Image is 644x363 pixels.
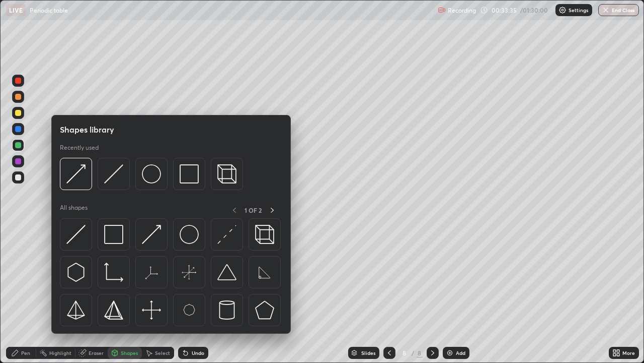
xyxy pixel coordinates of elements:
[60,124,114,136] h5: Shapes library
[456,350,465,355] div: Add
[558,6,567,14] img: class-settings-icons
[142,263,161,282] img: svg+xml;charset=utf-8,%3Csvg%20xmlns%3D%22http%3A%2F%2Fwww.w3.org%2F2000%2Fsvg%22%20width%3D%2265...
[598,4,639,16] button: End Class
[89,350,104,355] div: Eraser
[60,204,88,216] p: All shapes
[60,144,99,152] p: Recently used
[448,7,476,14] p: Recording
[569,8,588,13] p: Settings
[142,164,161,184] img: svg+xml;charset=utf-8,%3Csvg%20xmlns%3D%22http%3A%2F%2Fwww.w3.org%2F2000%2Fsvg%22%20width%3D%2236...
[104,225,123,244] img: svg+xml;charset=utf-8,%3Csvg%20xmlns%3D%22http%3A%2F%2Fwww.w3.org%2F2000%2Fsvg%22%20width%3D%2234...
[217,263,236,282] img: svg+xml;charset=utf-8,%3Csvg%20xmlns%3D%22http%3A%2F%2Fwww.w3.org%2F2000%2Fsvg%22%20width%3D%2238...
[66,225,86,244] img: svg+xml;charset=utf-8,%3Csvg%20xmlns%3D%22http%3A%2F%2Fwww.w3.org%2F2000%2Fsvg%22%20width%3D%2230...
[255,300,274,320] img: svg+xml;charset=utf-8,%3Csvg%20xmlns%3D%22http%3A%2F%2Fwww.w3.org%2F2000%2Fsvg%22%20width%3D%2234...
[104,263,123,282] img: svg+xml;charset=utf-8,%3Csvg%20xmlns%3D%22http%3A%2F%2Fwww.w3.org%2F2000%2Fsvg%22%20width%3D%2233...
[217,225,236,244] img: svg+xml;charset=utf-8,%3Csvg%20xmlns%3D%22http%3A%2F%2Fwww.w3.org%2F2000%2Fsvg%22%20width%3D%2230...
[412,350,415,356] div: /
[9,6,23,14] p: LIVE
[142,300,161,320] img: svg+xml;charset=utf-8,%3Csvg%20xmlns%3D%22http%3A%2F%2Fwww.w3.org%2F2000%2Fsvg%22%20width%3D%2240...
[255,263,274,282] img: svg+xml;charset=utf-8,%3Csvg%20xmlns%3D%22http%3A%2F%2Fwww.w3.org%2F2000%2Fsvg%22%20width%3D%2265...
[66,300,86,320] img: svg+xml;charset=utf-8,%3Csvg%20xmlns%3D%22http%3A%2F%2Fwww.w3.org%2F2000%2Fsvg%22%20width%3D%2234...
[217,164,236,184] img: svg+xml;charset=utf-8,%3Csvg%20xmlns%3D%22http%3A%2F%2Fwww.w3.org%2F2000%2Fsvg%22%20width%3D%2235...
[180,300,199,320] img: svg+xml;charset=utf-8,%3Csvg%20xmlns%3D%22http%3A%2F%2Fwww.w3.org%2F2000%2Fsvg%22%20width%3D%2265...
[192,350,204,355] div: Undo
[245,206,262,214] p: 1 OF 2
[602,6,610,14] img: end-class-cross
[30,6,68,14] p: Periodic table
[49,350,71,355] div: Highlight
[104,164,123,184] img: svg+xml;charset=utf-8,%3Csvg%20xmlns%3D%22http%3A%2F%2Fwww.w3.org%2F2000%2Fsvg%22%20width%3D%2230...
[446,349,454,357] img: add-slide-button
[255,225,274,244] img: svg+xml;charset=utf-8,%3Csvg%20xmlns%3D%22http%3A%2F%2Fwww.w3.org%2F2000%2Fsvg%22%20width%3D%2235...
[399,350,410,356] div: 8
[180,263,199,282] img: svg+xml;charset=utf-8,%3Csvg%20xmlns%3D%22http%3A%2F%2Fwww.w3.org%2F2000%2Fsvg%22%20width%3D%2265...
[180,164,199,184] img: svg+xml;charset=utf-8,%3Csvg%20xmlns%3D%22http%3A%2F%2Fwww.w3.org%2F2000%2Fsvg%22%20width%3D%2234...
[417,348,423,357] div: 8
[66,164,86,184] img: svg+xml;charset=utf-8,%3Csvg%20xmlns%3D%22http%3A%2F%2Fwww.w3.org%2F2000%2Fsvg%22%20width%3D%2230...
[104,300,123,320] img: svg+xml;charset=utf-8,%3Csvg%20xmlns%3D%22http%3A%2F%2Fwww.w3.org%2F2000%2Fsvg%22%20width%3D%2234...
[180,225,199,244] img: svg+xml;charset=utf-8,%3Csvg%20xmlns%3D%22http%3A%2F%2Fwww.w3.org%2F2000%2Fsvg%22%20width%3D%2236...
[361,350,375,355] div: Slides
[66,263,86,282] img: svg+xml;charset=utf-8,%3Csvg%20xmlns%3D%22http%3A%2F%2Fwww.w3.org%2F2000%2Fsvg%22%20width%3D%2230...
[155,350,170,355] div: Select
[142,225,161,244] img: svg+xml;charset=utf-8,%3Csvg%20xmlns%3D%22http%3A%2F%2Fwww.w3.org%2F2000%2Fsvg%22%20width%3D%2230...
[217,300,236,320] img: svg+xml;charset=utf-8,%3Csvg%20xmlns%3D%22http%3A%2F%2Fwww.w3.org%2F2000%2Fsvg%22%20width%3D%2228...
[121,350,138,355] div: Shapes
[21,350,30,355] div: Pen
[438,6,446,14] img: recording.375f2c34.svg
[622,350,635,355] div: More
